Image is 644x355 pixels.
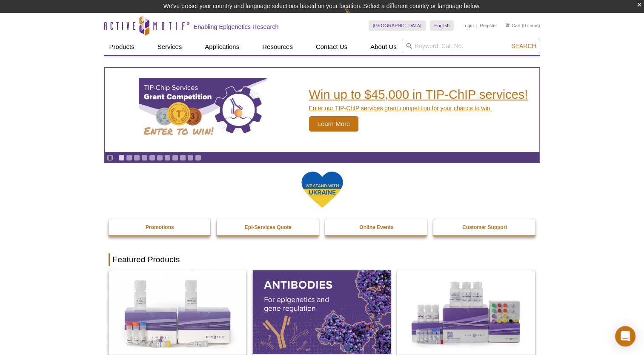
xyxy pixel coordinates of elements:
[187,155,194,161] a: Go to slide 10
[344,6,367,26] img: Change Here
[126,155,132,161] a: Go to slide 2
[365,39,402,55] a: About Us
[369,20,426,31] a: [GEOGRAPHIC_DATA]
[164,155,171,161] a: Go to slide 7
[105,68,539,152] a: TIP-ChIP Services Grant Competition Win up to $45,000 in TIP-ChIP services! Enter our TIP-ChIP se...
[506,23,509,27] img: Your Cart
[194,23,279,31] h2: Enabling Epigenetics Research
[245,224,292,230] strong: Epi-Services Quote
[325,219,428,235] a: Online Events
[105,68,539,152] article: TIP-ChIP Services Grant Competition
[172,155,178,161] a: Go to slide 8
[107,155,113,161] a: Toggle autoplay
[430,20,454,31] a: English
[118,155,125,161] a: Go to slide 1
[615,326,635,346] div: Open Intercom Messenger
[157,155,163,161] a: Go to slide 6
[253,270,391,354] img: All Antibodies
[506,23,521,29] a: Cart
[200,39,244,55] a: Applications
[149,155,155,161] a: Go to slide 5
[217,219,320,235] a: Epi-Services Quote
[433,219,536,235] a: Customer Support
[180,155,186,161] a: Go to slide 9
[397,270,535,354] img: CUT&Tag-IT® Express Assay Kit
[257,39,298,55] a: Resources
[134,155,140,161] a: Go to slide 3
[462,23,474,29] a: Login
[309,88,528,101] h2: Win up to $45,000 in TIP-ChIP services!
[511,43,536,49] span: Search
[359,224,393,230] strong: Online Events
[195,155,201,161] a: Go to slide 11
[309,116,359,132] span: Learn More
[109,253,536,266] h2: Featured Products
[109,270,246,354] img: DNA Library Prep Kit for Illumina
[476,20,478,31] li: |
[139,78,266,142] img: TIP-ChIP Services Grant Competition
[309,104,528,112] p: Enter our TIP-ChIP services grant competition for your chance to win.
[152,39,187,55] a: Services
[104,39,140,55] a: Products
[506,20,540,31] li: (0 items)
[141,155,148,161] a: Go to slide 4
[146,224,174,230] strong: Promotions
[109,219,212,235] a: Promotions
[480,23,497,29] a: Register
[509,42,538,50] button: Search
[402,39,540,53] input: Keyword, Cat. No.
[301,171,343,209] img: We Stand With Ukraine
[311,39,352,55] a: Contact Us
[462,224,507,230] strong: Customer Support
